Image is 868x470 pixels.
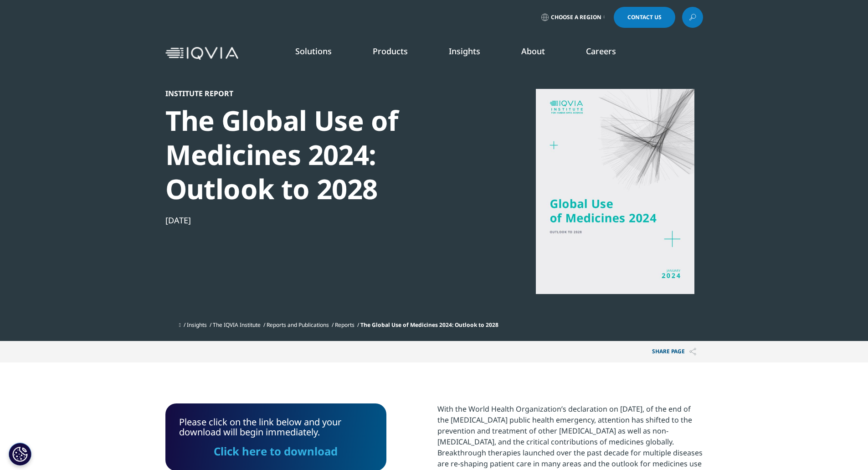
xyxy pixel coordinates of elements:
button: Paramètres des cookies [9,443,31,465]
div: Institute Report [165,89,478,98]
a: Solutions [295,46,332,57]
a: Reports and Publications [267,321,329,329]
a: The IQVIA Institute [213,321,261,329]
a: Products [373,46,408,57]
div: [DATE] [165,215,478,226]
img: IQVIA Healthcare Information Technology and Pharma Clinical Research Company [165,47,238,60]
p: Share PAGE [645,341,703,362]
a: Careers [586,46,616,57]
span: Contact Us [627,15,662,20]
a: Insights [187,321,207,329]
a: Reports [335,321,354,329]
a: Insights [449,46,480,57]
button: Share PAGEShare PAGE [645,341,703,362]
div: Please click on the link below and your download will begin immediately. [179,417,373,457]
a: Click here to download [214,444,338,459]
a: About [521,46,545,57]
div: The Global Use of Medicines 2024: Outlook to 2028 [165,103,478,206]
span: Choose a Region [551,14,601,21]
img: Share PAGE [689,348,696,356]
span: The Global Use of Medicines 2024: Outlook to 2028 [360,321,498,329]
nav: Primary [242,32,703,75]
a: Contact Us [614,7,675,28]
